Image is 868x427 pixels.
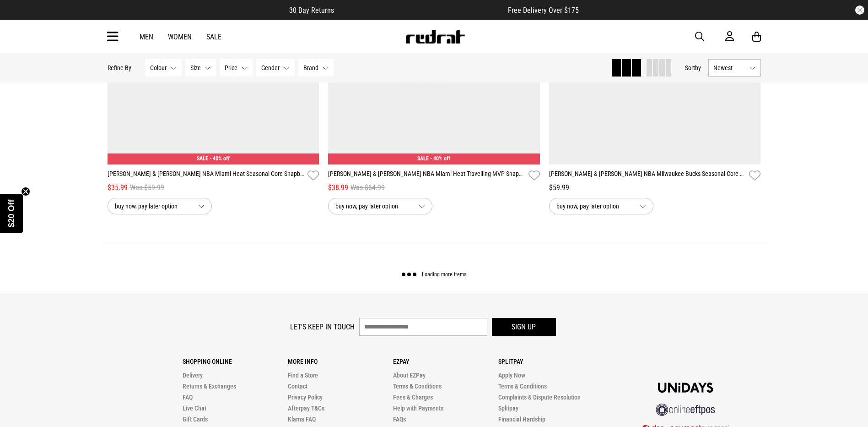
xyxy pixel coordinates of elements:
[303,64,318,71] span: Brand
[183,372,203,379] a: Delivery
[335,201,411,212] span: buy now, pay later option
[549,182,761,193] div: $59.99
[350,182,385,193] span: Was $64.99
[498,372,525,379] a: Apply Now
[140,33,153,41] a: Men
[225,64,237,71] span: Price
[328,182,348,193] span: $38.99
[656,404,715,416] img: online eftpos
[150,64,167,71] span: Colour
[190,64,201,71] span: Size
[168,33,192,41] a: Women
[328,198,432,214] button: buy now, pay later option
[422,272,466,278] span: Loading more items
[658,383,713,393] img: Unidays
[108,169,304,182] a: [PERSON_NAME] & [PERSON_NAME] NBA Miami Heat Seasonal Core Snapback Cap
[498,383,547,390] a: Terms & Conditions
[549,169,746,182] a: [PERSON_NAME] & [PERSON_NAME] NBA Milwaukee Bucks Seasonal Core Snapback Cap
[289,6,334,15] span: 30 Day Returns
[498,358,604,365] p: Splitpay
[220,59,253,77] button: Price
[695,64,701,71] span: by
[393,383,442,390] a: Terms & Conditions
[145,59,182,77] button: Colour
[288,416,316,423] a: Klarna FAQ
[288,383,307,390] a: Contact
[183,394,193,401] a: FAQ
[183,405,206,412] a: Live Chat
[197,155,208,162] span: SALE
[108,182,128,193] span: $35.99
[183,383,236,390] a: Returns & Exchanges
[708,59,761,77] button: Newest
[108,198,212,214] button: buy now, pay later option
[352,5,490,15] iframe: Customer reviews powered by Trustpilot
[298,59,334,77] button: Brand
[288,358,393,365] p: More Info
[498,394,581,401] a: Complaints & Dispute Resolution
[685,62,701,73] button: Sortby
[430,155,450,162] span: - 40% off
[256,59,295,77] button: Gender
[393,372,426,379] a: About EZPay
[393,394,433,401] a: Fees & Charges
[206,33,221,41] a: Sale
[183,358,288,365] p: Shopping Online
[130,182,164,193] span: Was $59.99
[393,405,443,412] a: Help with Payments
[713,64,746,71] span: Newest
[393,358,498,365] p: Ezpay
[498,405,518,412] a: Splitpay
[7,4,35,31] button: Open LiveChat chat widget
[288,372,318,379] a: Find a Store
[508,6,579,15] span: Free Delivery Over $175
[183,416,208,423] a: Gift Cards
[492,318,556,336] button: Sign up
[549,198,653,214] button: buy now, pay later option
[210,155,230,162] span: - 40% off
[556,201,632,212] span: buy now, pay later option
[261,64,280,71] span: Gender
[108,64,131,71] p: Refine By
[417,155,429,162] span: SALE
[328,169,525,182] a: [PERSON_NAME] & [PERSON_NAME] NBA Miami Heat Travelling MVP Snapback Cap
[21,187,30,196] button: Close teaser
[185,59,216,77] button: Size
[288,405,324,412] a: Afterpay T&Cs
[115,201,191,212] span: buy now, pay later option
[288,394,323,401] a: Privacy Policy
[498,416,545,423] a: Financial Hardship
[393,416,406,423] a: FAQs
[405,30,465,44] img: Redrat logo
[7,199,16,227] span: $20 Off
[290,323,355,331] label: Let's keep in touch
